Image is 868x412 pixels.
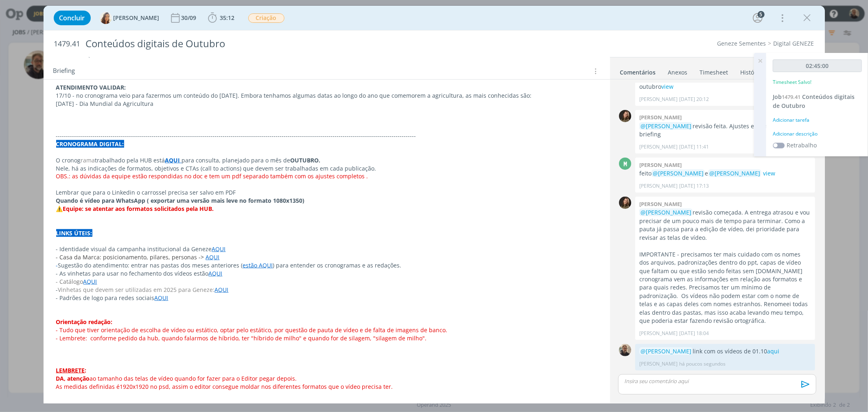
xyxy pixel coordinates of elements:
button: V[PERSON_NAME] [100,12,160,24]
div: M [619,158,631,170]
strong: OUTUBRO. [291,156,321,164]
span: As medidas definidas é [56,383,120,390]
p: - [56,286,597,294]
span: - Lembrete: conforme pedido da hub, quando falarmos de híbrido, ter "híbrido de milho" e quando f... [56,334,427,342]
span: - Catálogo [56,278,83,285]
span: 1479.41 [782,93,800,101]
p: [PERSON_NAME] [639,143,678,151]
span: 35:12 [220,14,235,22]
strong: : [85,366,87,374]
span: [DATE] 20:12 [679,96,709,103]
div: Adicionar descrição [773,130,862,138]
span: @[PERSON_NAME] [709,169,760,177]
button: Concluir [54,11,91,25]
p: Timesheet Salvo! [773,79,811,86]
label: Retrabalho [787,141,817,149]
span: @[PERSON_NAME] [641,208,691,216]
strong: ATENDIMENTO VALIDAR: [56,83,126,91]
div: Anexos [668,68,688,77]
b: [PERSON_NAME] [639,161,682,169]
span: Concluir [59,15,85,21]
strong: Quando é vídeo para WhatsApp ( exportar uma versão mais leve no formato 1080x1350) [56,197,305,204]
span: - Tudo que tiver orientação de escolha de vídeo ou estático, optar pelo estático, por questão de ... [56,326,448,334]
p: IMPORTANTE - precisamos ter mais cuidado com os nomes dos arquivos, padronizações dentro do ppt, ... [639,250,811,325]
span: @[PERSON_NAME] [653,169,704,177]
span: @[PERSON_NAME] [641,122,691,130]
p: -------------------------------------------------------------------------------------------------... [56,132,597,140]
strong: LINKS ÚTEIS: [56,229,92,237]
span: - Casa da Marca: posicionamento, pilares, personas -> [56,253,204,261]
span: Conteúdos digitais de Outubro [773,93,855,110]
p: - As vinhetas para usar no fechamento dos vídeos estão [56,270,597,278]
b: [PERSON_NAME] [639,114,682,121]
p: oie e - segue o crono de outubro [639,75,811,91]
a: AQUI [165,156,182,164]
p: Sugestão do atendimento: entrar nas pastas dos meses anteriores ( ) para entender os cronogramas ... [56,261,597,270]
button: 35:12 [206,11,237,24]
img: J [619,110,631,122]
a: Digital GENEZE [774,39,814,47]
a: Timesheet [700,65,729,77]
strong: CRONOGRAMA DIGITAL: [56,140,124,148]
p: feito e [639,169,811,178]
span: ao tamanho das telas de vídeo quando for fazer para o Editor pegar depois. [90,375,297,382]
span: 1920x1920 no psd, assim o editor consegue moldar nos diferentes formatos que o vídeo precisa ter. [120,383,393,390]
strong: DA, atenção [56,375,90,382]
div: Adicionar tarefa [773,116,862,124]
p: [PERSON_NAME] [639,182,678,190]
a: Comentários [620,65,656,77]
span: rama [81,156,95,164]
span: há poucos segundos [679,360,726,368]
p: Lembrar que para o Linkedin o carrossel precisa ser salvo em PDF [56,188,597,197]
strong: AQUI [165,156,180,164]
a: AQUI [212,245,226,253]
a: Job1479.41Conteúdos digitais de Outubro [773,93,855,110]
div: 5 [758,11,765,18]
p: - Identidade visual da campanha institucional da Geneze [56,245,597,253]
span: Vinhetas que devem ser utilizadas em 2025 para Geneze: [58,286,215,294]
strong: ⚠️Equipe: se atentar aos formatos solicitados pela HUB. [56,205,214,213]
u: LEMBRETE [56,366,85,374]
p: O cronog trabalhado pela HUB está para consulta, planejado para o mês de [56,156,597,164]
a: Histórico [740,65,765,77]
p: - Padrões de logo para redes sociais [56,294,597,302]
a: estão AQUI [243,261,273,269]
button: 5 [751,11,764,24]
span: Criação [248,13,284,23]
div: Conteúdos digitais de Outubro [82,34,494,54]
span: - [56,261,58,269]
span: [DATE] 17:13 [679,182,709,190]
span: 1479.41 [54,39,81,48]
div: dialog [44,6,825,403]
p: [PERSON_NAME] [639,330,678,337]
span: [PERSON_NAME] [114,15,160,21]
p: Nele, há as indicações de formatos, objetivos e CTAs (call to actions) que devem ser trabalhadas ... [56,164,597,173]
span: OBS.: as dúvidas da equipe estão respondidas no doc e tem um pdf separado também com os ajustes c... [56,172,368,180]
p: [PERSON_NAME] [639,360,678,368]
p: [DATE] - Dia Mundial da Agricultura [56,100,597,108]
strong: Orientação redação: [56,318,113,326]
span: [DATE] 18:04 [679,330,709,337]
b: [PERSON_NAME] [639,200,682,208]
img: R [619,344,631,356]
span: Briefing [53,66,75,76]
span: [DATE] 11:41 [679,143,709,151]
a: AQUI [155,294,168,302]
p: revisão feita. Ajustes e comentários no briefing [639,122,811,139]
a: Geneze Sementes [717,39,766,47]
a: aqui [767,347,779,355]
img: V [100,12,112,24]
a: view [763,169,775,177]
a: AQUI [83,278,97,285]
p: 17/10 - no cronograma veio para fazermos um conteúdo do [DATE]. Embora tenhamos algumas datas ao ... [56,92,597,100]
a: AQUI [215,286,229,294]
p: revisão começada. A entrega atrasou e vou precisar de um pouco mais de tempo para terminar. Como ... [639,208,811,242]
button: Criação [248,13,285,23]
p: [PERSON_NAME] [639,96,678,103]
div: 30/09 [181,15,198,21]
a: view [661,83,673,90]
p: link com os vídeos de 01.10 [639,347,811,355]
a: AQUI [206,253,220,261]
a: AQUI [209,270,223,277]
img: J [619,197,631,209]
